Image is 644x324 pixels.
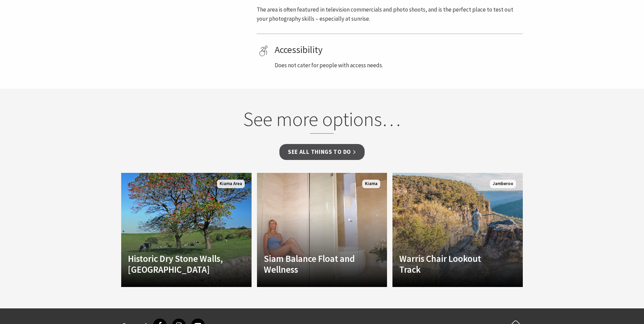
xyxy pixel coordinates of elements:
p: Does not cater for people with access needs. [275,61,520,70]
span: Kiama [362,180,380,188]
a: Historic Dry Stone Walls, [GEOGRAPHIC_DATA] Kiama Area [121,173,252,287]
a: See all Things To Do [279,144,365,160]
h2: See more options… [192,107,452,134]
span: Kiama Area [217,180,245,188]
span: Jamberoo [490,180,516,188]
h4: Historic Dry Stone Walls, [GEOGRAPHIC_DATA] [128,253,225,275]
h4: Warris Chair Lookout Track [399,253,496,275]
a: Siam Balance Float and Wellness Kiama [257,173,387,287]
h4: Accessibility [275,44,520,56]
h4: Siam Balance Float and Wellness [264,253,361,275]
a: Warris Chair Lookout Track Jamberoo [392,173,523,287]
p: The area is often featured in television commercials and photo shoots, and is the perfect place t... [257,5,523,23]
